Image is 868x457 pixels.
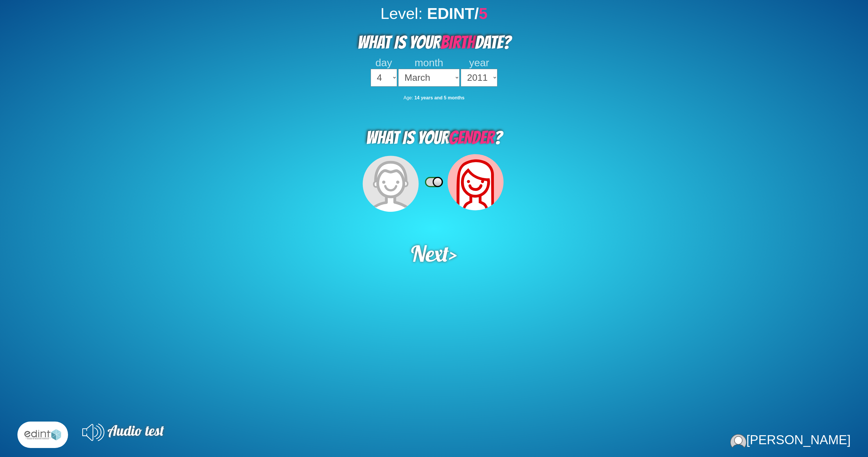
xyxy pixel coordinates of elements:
div: [PERSON_NAME] [730,433,851,448]
span: year [469,57,489,69]
span: WHAT IS YOUR ? [366,128,502,147]
span: Audio test [108,422,164,439]
span: Age: [403,95,413,100]
span: Level: [381,5,423,22]
span: month [415,57,443,69]
span: BIRTH [441,33,475,52]
span: GENDER [449,128,494,147]
b: EDINT/ [427,5,487,22]
span: Next [411,240,449,267]
b: 14 years and 5 months [414,95,465,100]
span: day [376,57,392,69]
span: WHAT IS YOUR DATE? [358,33,511,52]
span: 5 [479,5,487,22]
img: l [21,425,65,445]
